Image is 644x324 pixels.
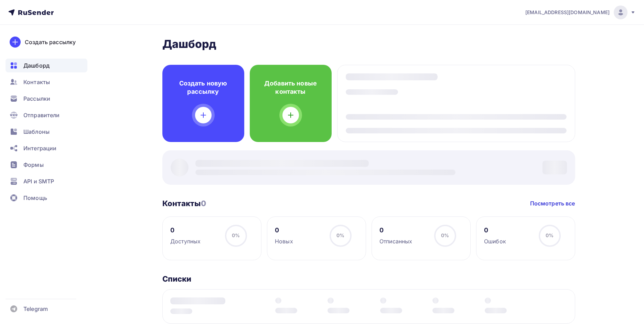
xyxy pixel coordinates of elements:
span: Интеграции [23,144,56,152]
span: Контакты [23,78,50,86]
a: Контакты [6,75,87,89]
a: Формы [6,158,87,172]
a: Шаблоны [6,125,87,139]
h3: Контакты [162,199,206,208]
a: Отправители [6,108,87,122]
div: Создать рассылку [25,38,76,46]
span: 0% [441,232,449,238]
div: Отписанных [379,237,412,245]
a: Посмотреть все [530,199,575,207]
span: Отправители [23,111,60,119]
span: Рассылки [23,94,50,103]
div: 0 [484,226,506,234]
h2: Дашборд [162,37,575,51]
div: Доступных [170,237,201,245]
a: [EMAIL_ADDRESS][DOMAIN_NAME] [525,6,636,19]
div: 0 [275,226,293,234]
span: 0 [201,199,206,208]
span: Шаблоны [23,128,50,136]
span: API и SMTP [23,177,54,185]
span: 0% [546,232,554,238]
span: Дашборд [23,61,50,70]
span: 0% [336,232,344,238]
h3: Списки [162,274,192,284]
span: Помощь [23,194,47,202]
div: Ошибок [484,237,506,245]
h4: Создать новую рассылку [173,79,233,96]
h4: Добавить новые контакты [261,79,321,96]
div: 0 [170,226,201,234]
span: Telegram [23,305,48,313]
span: [EMAIL_ADDRESS][DOMAIN_NAME] [525,9,610,16]
a: Дашборд [6,59,87,72]
div: Новых [275,237,293,245]
span: 0% [232,232,240,238]
span: Формы [23,161,44,169]
a: Рассылки [6,92,87,105]
div: 0 [379,226,412,234]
